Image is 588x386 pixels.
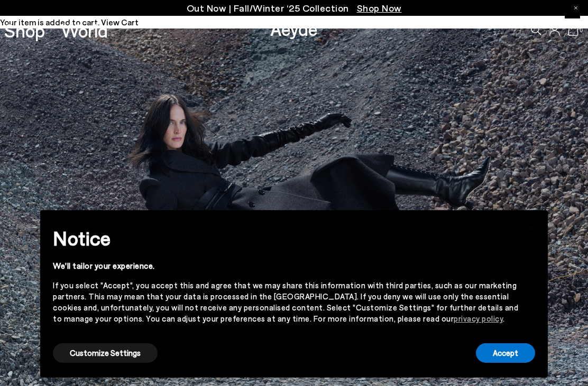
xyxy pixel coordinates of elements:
button: Customize Settings [53,343,158,363]
div: We'll tailor your experience. [53,260,518,271]
span: 0 [578,27,584,33]
a: privacy policy [454,314,503,323]
a: Aeyde [270,17,318,40]
p: Out Now | Fall/Winter ‘25 Collection [187,2,402,15]
a: World [61,21,108,40]
a: 0 [568,24,578,36]
span: × [527,218,535,233]
h2: Notice [53,224,518,252]
div: If you select "Accept", you accept this and agree that we may share this information with third p... [53,280,518,324]
a: Shop [4,21,45,40]
span: Navigate to /collections/new-in [357,2,402,14]
button: Accept [476,343,535,363]
button: Close this notice [518,213,544,239]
